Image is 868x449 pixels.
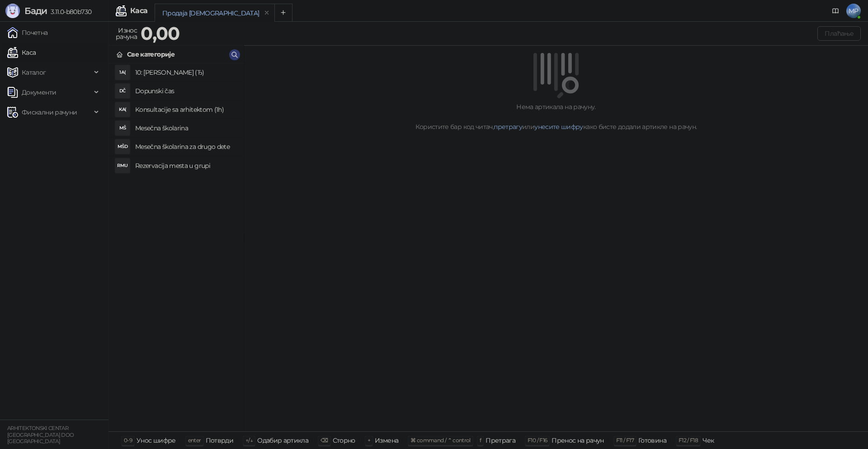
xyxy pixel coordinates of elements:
div: Чек [703,435,714,446]
span: ⌫ [321,437,328,444]
div: Измена [375,435,398,446]
h4: 10: [PERSON_NAME] (Ђ) [135,65,236,80]
h4: Mesečna školarina [135,121,236,135]
div: KA( [115,102,130,117]
div: Потврди [206,435,234,446]
span: 0-9 [124,437,132,444]
span: F11 / F17 [616,437,634,444]
div: Пренос на рачун [552,435,604,446]
span: Фискални рачуни [22,103,77,121]
div: grid [109,63,244,431]
div: RMU [115,158,130,173]
small: ARHITEKTONSKI CENTAR [GEOGRAPHIC_DATA] DOO [GEOGRAPHIC_DATA] [7,425,74,444]
span: ↑/↓ [245,437,253,444]
div: Каса [130,7,147,14]
h4: Konsultacije sa arhitektom (1h) [135,102,236,117]
span: enter [188,437,201,444]
button: remove [261,9,273,17]
a: унесите шифру [534,123,583,131]
div: Одабир артикла [257,435,308,446]
a: претрагу [494,123,522,131]
span: F10 / F16 [528,437,547,444]
img: Logo [5,4,20,18]
div: MŠD [115,139,130,154]
div: 1А( [115,65,130,80]
span: f [480,437,481,444]
button: Add tab [274,4,292,22]
span: Каталог [22,63,46,81]
div: Износ рачуна [114,24,139,43]
a: Документација [828,4,843,18]
div: MŠ [115,121,130,135]
span: + [368,437,370,444]
span: 3.11.0-b80b730 [47,8,91,16]
h4: Rezervacija mesta u grupi [135,158,236,173]
div: Нема артикала на рачуну. Користите бар код читач, или како бисте додали артикле на рачун. [255,102,857,132]
div: Све категорије [127,49,175,59]
div: Продаја [DEMOGRAPHIC_DATA] [162,8,259,18]
a: Почетна [7,24,48,42]
div: Сторно [333,435,355,446]
span: MP [846,4,861,18]
span: Бади [24,5,47,16]
div: Претрага [486,435,515,446]
span: F12 / F18 [679,437,698,444]
strong: 0,00 [141,22,179,44]
div: DČ [115,84,130,98]
span: ⌘ command / ⌃ control [410,437,471,444]
div: Унос шифре [137,435,176,446]
div: Готовина [638,435,666,446]
span: Документи [22,83,56,101]
a: Каса [7,43,36,62]
h4: Mesečna školarina za drugo dete [135,139,236,154]
h4: Dopunski čas [135,84,236,98]
button: Плаћање [817,26,861,41]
